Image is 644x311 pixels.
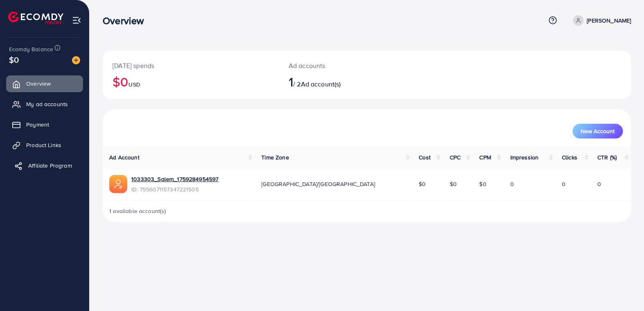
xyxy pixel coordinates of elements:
[289,72,293,91] span: 1
[26,100,68,108] span: My ad accounts
[289,61,401,70] p: Ad accounts
[6,116,83,133] a: Payment
[131,185,218,193] span: ID: 7556071157347221505
[103,15,150,27] h3: Overview
[109,207,166,215] span: 1 available account(s)
[587,16,631,25] p: [PERSON_NAME]
[6,75,83,92] a: Overview
[9,54,19,66] span: $0
[570,15,631,26] a: [PERSON_NAME]
[26,79,51,88] span: Overview
[301,79,341,89] span: Ad account(s)
[26,141,61,149] span: Product Links
[109,175,127,193] img: ic-ads-acc.e4c84228.svg
[8,11,63,24] img: logo
[9,45,53,53] span: Ecomdy Balance
[572,124,623,138] button: New Account
[112,61,269,70] p: [DATE] spends
[562,153,577,161] span: Clicks
[479,153,491,161] span: CPM
[6,137,83,153] a: Product Links
[479,180,486,188] span: $0
[72,16,81,25] img: menu
[289,74,401,89] h2: / 2
[419,180,426,188] span: $0
[6,157,83,174] a: Affiliate Program
[609,274,638,305] iframe: Chat
[128,80,140,89] span: USD
[261,180,375,188] span: [GEOGRAPHIC_DATA]/[GEOGRAPHIC_DATA]
[72,56,80,64] img: image
[419,153,431,161] span: Cost
[112,74,269,89] h2: $0
[449,153,460,161] span: CPC
[6,96,83,112] a: My ad accounts
[131,175,218,183] a: 1033303_Salem_1759284954597
[597,180,601,188] span: 0
[26,120,49,129] span: Payment
[562,180,565,188] span: 0
[261,153,289,161] span: Time Zone
[510,180,514,188] span: 0
[449,180,456,188] span: $0
[581,128,615,134] span: New Account
[510,153,539,161] span: Impression
[597,153,617,161] span: CTR (%)
[109,153,139,161] span: Ad Account
[28,161,72,170] span: Affiliate Program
